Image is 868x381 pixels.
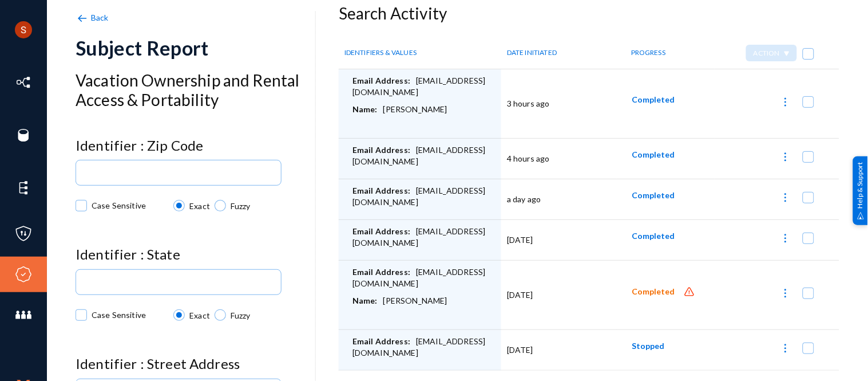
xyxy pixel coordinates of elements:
h4: Identifier : Street Address [76,356,315,372]
span: Completed [632,287,675,297]
span: Back [91,13,109,22]
span: Fuzzy [226,309,251,321]
button: Completed [623,144,684,165]
a: Back [76,13,112,22]
td: [DATE] [501,261,617,330]
img: icon-policies.svg [15,225,32,242]
img: icon-more.svg [780,343,791,354]
span: Name: [352,296,378,305]
img: icon-members.svg [15,307,32,324]
td: [DATE] [501,220,617,261]
img: back-arrow.svg [76,12,88,25]
div: [EMAIL_ADDRESS][DOMAIN_NAME] [352,144,496,173]
span: Case Sensitive [92,307,146,324]
span: Name: [352,104,378,114]
div: [EMAIL_ADDRESS][DOMAIN_NAME] [352,75,496,104]
img: icon-elements.svg [15,179,32,197]
div: Subject Report [76,36,315,60]
button: Stopped [623,336,673,356]
td: 4 hours ago [501,139,617,179]
div: [EMAIL_ADDRESS][DOMAIN_NAME] [352,266,496,295]
img: ACg8ocLCHWB70YVmYJSZIkanuWRMiAOKj9BOxslbKTvretzi-06qRA=s96-c [15,21,32,38]
img: icon-sources.svg [15,127,32,144]
div: [PERSON_NAME] [352,104,496,132]
th: PROGRESS [617,37,714,69]
h3: Search Activity [339,4,839,23]
th: DATE INITIATED [501,37,617,69]
span: Completed [632,231,675,241]
span: Exact [185,200,210,212]
img: icon-compliance.svg [15,266,32,283]
span: Completed [632,190,675,200]
span: Email Address: [352,226,410,236]
span: Email Address: [352,145,410,155]
div: Help & Support [853,156,868,225]
img: help_support.svg [857,212,865,219]
img: icon-more.svg [780,151,791,163]
td: [DATE] [501,330,617,371]
td: 3 hours ago [501,69,617,139]
span: Email Address: [352,186,410,195]
img: icon-more.svg [780,96,791,108]
div: [PERSON_NAME] [352,295,496,324]
span: Fuzzy [226,200,251,212]
span: Completed [632,150,675,159]
button: Completed [623,226,684,246]
div: [EMAIL_ADDRESS][DOMAIN_NAME] [352,185,496,214]
img: icon-more.svg [780,233,791,244]
img: icon-more.svg [780,192,791,203]
td: a day ago [501,179,617,220]
img: icon-more.svg [780,288,791,299]
div: [EMAIL_ADDRESS][DOMAIN_NAME] [352,336,496,364]
div: [EMAIL_ADDRESS][DOMAIN_NAME] [352,226,496,254]
span: Email Address: [352,336,410,346]
span: Email Address: [352,267,410,277]
span: Email Address: [352,76,410,85]
span: Case Sensitive [92,197,146,214]
button: Completed [623,281,684,302]
h4: Identifier : Zip Code [76,138,315,154]
img: icon-alert.svg [684,286,695,298]
button: Completed [623,185,684,206]
th: IDENTIFIERS & VALUES [339,37,501,69]
h4: Identifier : State [76,246,315,263]
span: Stopped [632,341,664,351]
h3: Vacation Ownership and Rental Access & Portability [76,71,315,109]
img: icon-inventory.svg [15,74,32,91]
span: Exact [185,309,210,321]
span: Completed [632,95,675,104]
button: Completed [623,89,684,110]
